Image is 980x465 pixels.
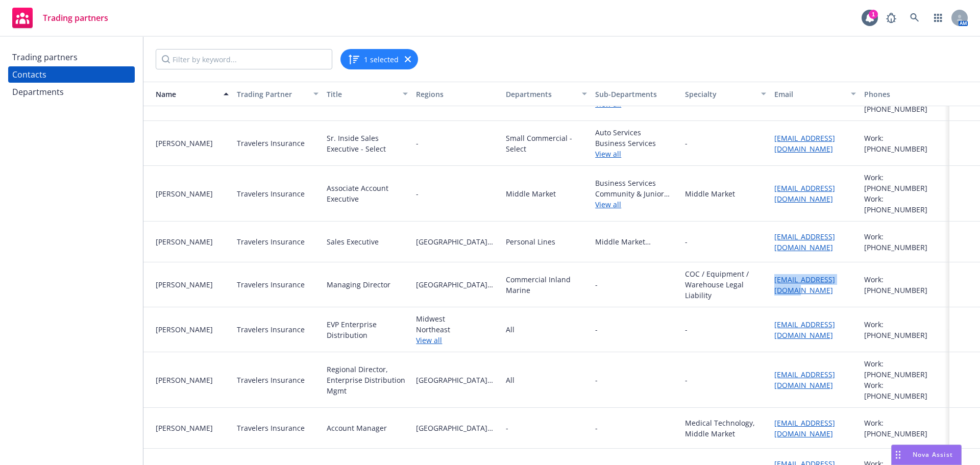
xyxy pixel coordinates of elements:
span: Business Services [595,178,676,188]
div: Work: [PHONE_NUMBER] [864,231,945,253]
div: Work: [PHONE_NUMBER] [864,133,945,154]
span: Auto Services [595,127,676,138]
div: [PERSON_NAME] [156,138,229,149]
div: Travelers Insurance [237,279,305,290]
div: - [685,324,688,335]
span: Community & Junior Colleges [595,188,676,199]
span: - [595,324,676,335]
a: [EMAIL_ADDRESS][DOMAIN_NAME] [774,133,835,154]
button: Specialty [681,82,770,106]
div: Middle Market [685,188,735,199]
a: Contacts [8,66,135,83]
span: - [416,188,497,199]
div: Regional Director, Enterprise Distribution Mgmt [327,364,408,396]
div: Work: [PHONE_NUMBER] [864,380,945,401]
div: [PERSON_NAME] [156,236,229,247]
a: Search [904,8,925,28]
div: - [506,423,508,433]
a: View all [595,199,676,210]
div: All [506,375,514,385]
a: [EMAIL_ADDRESS][DOMAIN_NAME] [774,418,835,438]
button: Email [770,82,860,106]
a: [EMAIL_ADDRESS][DOMAIN_NAME] [774,320,835,340]
input: Filter by keyword... [156,49,332,69]
button: Sub-Departments [591,82,680,106]
div: Departments [506,89,576,100]
div: Work: [PHONE_NUMBER] [864,193,945,215]
a: Switch app [928,8,948,28]
div: Work: [PHONE_NUMBER] [864,319,945,340]
div: [PERSON_NAME] [156,423,229,433]
div: Sr. Inside Sales Executive - Select [327,133,408,154]
div: Travelers Insurance [237,324,305,335]
div: Travelers Insurance [237,138,305,149]
button: 1 selected [348,53,399,65]
div: Title [327,89,397,100]
div: Name [148,89,217,100]
span: [GEOGRAPHIC_DATA][US_STATE] [416,423,497,433]
a: [EMAIL_ADDRESS][DOMAIN_NAME] [774,275,835,295]
div: Trading Partner [237,89,307,100]
div: Specialty [685,89,755,100]
div: 1 [869,10,878,19]
a: Trading partners [8,4,112,32]
div: [PERSON_NAME] [156,375,229,385]
div: Medical Technology, Middle Market [685,418,766,439]
div: Account Manager [327,423,387,433]
button: Title [323,82,412,106]
div: Email [774,89,844,100]
div: - [685,375,688,385]
div: Travelers Insurance [237,236,305,247]
span: [GEOGRAPHIC_DATA][US_STATE] [416,279,497,290]
div: [PERSON_NAME] [156,279,229,290]
div: Drag to move [892,445,904,464]
div: - [685,138,688,149]
span: Nova Assist [913,450,953,459]
div: EVP Enterprise Distribution [327,319,408,340]
div: Associate Account Executive [327,183,408,204]
span: Northeast [416,324,497,335]
button: Departments [502,82,591,106]
div: COC / Equipment / Warehouse Legal Liability [685,268,766,301]
span: - [595,279,598,290]
div: Managing Director [327,279,390,290]
button: Nova Assist [891,445,962,465]
div: Work: [PHONE_NUMBER] [864,274,945,296]
span: - [416,138,497,149]
div: [PERSON_NAME] [156,324,229,335]
div: Travelers Insurance [237,188,305,199]
div: [PERSON_NAME] [156,188,229,199]
span: Middle Market Personal Lines [595,236,676,247]
span: Midwest [416,313,497,324]
span: [GEOGRAPHIC_DATA][US_STATE] [416,375,497,385]
div: Trading partners [12,49,78,65]
div: Travelers Insurance [237,423,305,433]
a: View all [595,149,676,159]
a: Trading partners [8,49,135,65]
div: - [685,236,688,247]
div: Commercial Inland Marine [506,274,587,296]
div: Phones [864,89,945,100]
div: Work: [PHONE_NUMBER] [864,172,945,193]
div: Contacts [12,66,46,83]
a: [EMAIL_ADDRESS][DOMAIN_NAME] [774,183,835,204]
div: Regions [416,89,497,100]
a: View all [416,335,497,346]
div: Sales Executive [327,236,379,247]
a: Report a Bug [881,8,901,28]
div: Small Commercial - Select [506,133,587,154]
button: Phones [860,82,949,106]
span: - [595,423,676,433]
div: Work: [PHONE_NUMBER] [864,358,945,380]
div: Departments [12,84,64,100]
div: Middle Market [506,188,556,199]
button: Regions [412,82,501,106]
div: Personal Lines [506,236,555,247]
div: All [506,324,514,335]
a: [EMAIL_ADDRESS][DOMAIN_NAME] [774,232,835,252]
a: [EMAIL_ADDRESS][DOMAIN_NAME] [774,370,835,390]
button: Name [143,82,233,106]
a: Departments [8,84,135,100]
div: Sub-Departments [595,89,676,100]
